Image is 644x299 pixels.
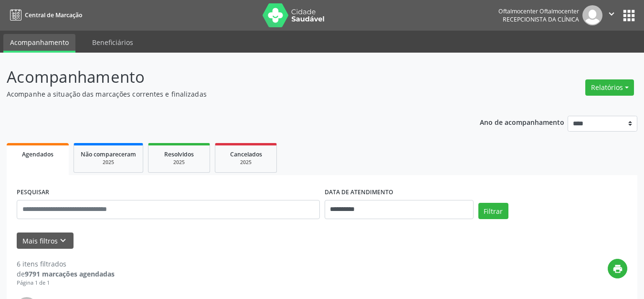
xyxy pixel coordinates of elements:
div: Oftalmocenter Oftalmocenter [498,7,579,15]
p: Ano de acompanhamento [480,116,564,128]
div: 2025 [81,159,136,166]
i:  [606,9,617,19]
label: PESQUISAR [17,185,49,200]
button:  [602,5,621,25]
button: Filtrar [478,203,508,219]
div: 2025 [155,159,203,166]
span: Central de Marcação [25,11,82,19]
a: Beneficiários [85,34,140,51]
a: Acompanhamento [3,34,75,53]
strong: 9791 marcações agendadas [25,269,115,278]
span: Não compareceram [81,150,136,158]
button: Mais filtroskeyboard_arrow_down [17,233,74,249]
p: Acompanhamento [7,65,448,89]
span: Agendados [22,150,53,158]
div: de [17,269,115,279]
span: Resolvidos [164,150,194,158]
p: Acompanhe a situação das marcações correntes e finalizadas [7,89,448,99]
div: 2025 [222,159,270,166]
button: Relatórios [585,79,634,96]
div: Página 1 de 1 [17,279,115,287]
button: print [608,259,627,278]
a: Central de Marcação [7,7,82,23]
i: print [612,264,623,274]
i: keyboard_arrow_down [58,235,68,246]
div: 6 itens filtrados [17,259,115,269]
span: Recepcionista da clínica [503,15,579,23]
span: Cancelados [230,150,262,158]
img: img [582,5,602,25]
button: apps [621,7,637,24]
label: DATA DE ATENDIMENTO [325,185,393,200]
